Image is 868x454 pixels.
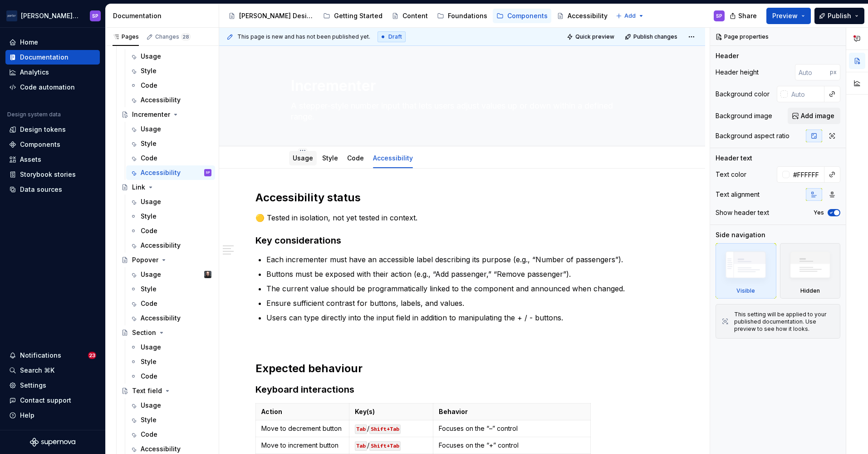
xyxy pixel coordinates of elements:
div: Code [141,372,157,381]
div: Usage [141,401,161,410]
a: Code [126,369,215,384]
div: Visible [716,243,776,299]
textarea: A stepper-style number input that lets users adjust values up or down within a defined range. [289,99,632,124]
div: Header text [716,154,752,163]
p: Ensure sufficient contrast for buttons, labels, and values. [266,298,669,309]
span: Publish changes [633,33,677,40]
div: Foundations [448,11,487,20]
div: Assets [20,155,41,164]
a: Style [322,154,338,162]
label: Yes [814,209,824,216]
p: Key(s) [355,407,428,416]
a: Code [126,427,215,442]
a: Documentation [5,50,100,65]
div: Code [343,148,368,167]
span: 28 [181,33,191,40]
div: Style [141,415,157,424]
p: 🟡 Tested in isolation, not yet tested in context. [255,212,669,223]
div: Page tree [225,7,611,25]
img: Teunis Vorsteveld [204,271,211,278]
a: Usage [126,398,215,413]
div: [PERSON_NAME] Airlines [21,11,79,20]
div: Accessibility [369,148,417,167]
a: Code [347,154,364,162]
a: Style [126,209,215,224]
a: Analytics [5,65,100,80]
div: Background aspect ratio [716,131,790,140]
div: Pages [113,33,139,40]
p: Behavior [439,407,585,416]
div: Components [20,140,60,149]
a: AccessibilitySP [126,165,215,180]
div: Accessibility [141,444,181,454]
div: Hidden [800,287,820,294]
p: The current value should be programmatically linked to the component and announced when changed. [266,283,669,294]
div: This setting will be applied to your published documentation. Use preview to see how it looks. [734,311,834,333]
input: Auto [788,86,824,102]
a: Code [126,296,215,311]
strong: Expected behaviour [255,362,363,375]
span: Publish [828,11,851,20]
div: Section [132,328,156,337]
div: Header height [716,68,759,77]
div: Getting Started [334,11,383,20]
div: Data sources [20,185,62,194]
p: Move to increment button [261,441,343,450]
a: Usage [126,340,215,354]
a: Section [118,325,215,340]
a: Accessibility [126,238,215,253]
span: Share [738,11,757,20]
a: Text field [118,384,215,398]
a: Usage [126,195,215,209]
button: Share [725,8,763,24]
a: Assets [5,152,100,167]
div: Accessibility [141,168,181,177]
a: Accessibility [553,9,611,23]
button: Help [5,408,100,423]
p: Action [261,407,343,416]
a: UsageTeunis Vorsteveld [126,267,215,282]
a: Data sources [5,182,100,197]
div: Documentation [20,53,69,62]
div: Notifications [20,351,61,360]
a: Code automation [5,80,100,95]
h3: Keyboard interactions [255,383,669,396]
div: Search ⌘K [20,366,54,375]
code: Shift+Tab [369,424,401,434]
p: Move to decrement button [261,424,343,433]
strong: Accessibility status [255,191,361,204]
button: Search ⌘K [5,363,100,378]
div: Storybook stories [20,170,76,179]
span: Preview [772,11,798,20]
p: Each incrementer must have an accessible label describing its purpose (e.g., “Number of passenger... [266,254,669,265]
p: Focuses on the “+” control [439,441,585,450]
div: Content [402,11,428,20]
div: Style [141,212,157,221]
code: Tab [355,424,367,434]
textarea: Incrementer [289,75,632,97]
div: Background color [716,90,770,99]
a: Settings [5,378,100,393]
a: Home [5,35,100,50]
code: Tab [355,441,367,451]
a: Code [126,151,215,165]
a: Usage [293,154,313,162]
div: Style [319,148,342,167]
button: Contact support [5,393,100,408]
svg: Supernova Logo [30,438,75,447]
span: Add [624,12,636,20]
button: Add image [788,108,840,124]
button: Quick preview [564,30,618,43]
div: Show header text [716,208,769,217]
button: Add [613,10,647,22]
div: Incrementer [132,110,170,119]
input: Auto [795,64,830,80]
div: Contact support [20,396,71,405]
input: Auto [790,166,824,183]
div: Changes [155,33,191,40]
div: Accessibility [141,241,181,250]
p: px [830,69,837,76]
a: Content [388,9,432,23]
span: 23 [88,352,96,359]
